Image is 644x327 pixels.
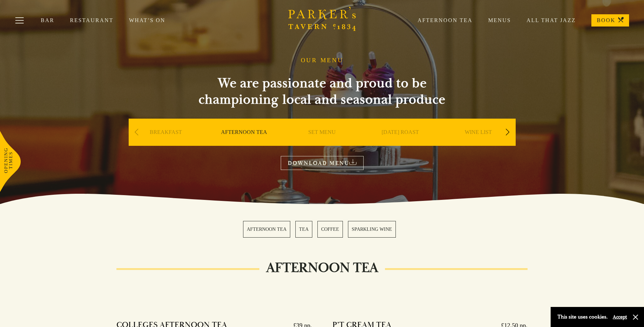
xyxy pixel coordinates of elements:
[129,119,203,166] div: 1 / 9
[150,129,182,156] a: BREAKFAST
[285,119,360,166] div: 3 / 9
[308,129,336,156] a: SET MENU
[441,119,516,166] div: 5 / 9
[382,129,419,156] a: [DATE] ROAST
[632,314,639,321] button: Close and accept
[295,221,312,238] a: 2 / 4
[613,314,627,320] button: Accept
[243,221,290,238] a: 1 / 4
[186,75,458,108] h2: We are passionate and proud to be championing local and seasonal produce
[465,129,492,156] a: WINE LIST
[348,221,396,238] a: 4 / 4
[503,125,512,140] div: Next slide
[259,260,385,276] h2: AFTERNOON TEA
[132,125,141,140] div: Previous slide
[301,57,344,64] h1: OUR MENU
[207,119,281,166] div: 2 / 9
[221,129,267,156] a: AFTERNOON TEA
[317,221,343,238] a: 3 / 4
[363,119,438,166] div: 4 / 9
[557,312,608,322] p: This site uses cookies.
[281,156,364,170] a: DOWNLOAD MENU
